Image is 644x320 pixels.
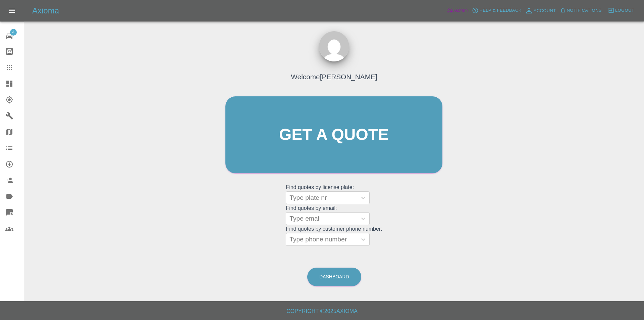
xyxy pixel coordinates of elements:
[454,7,469,14] span: Admin
[4,3,20,19] button: Open drawer
[286,226,382,246] grid: Find quotes by customer phone number:
[286,205,382,225] grid: Find quotes by email:
[567,7,602,14] span: Notifications
[615,7,634,14] span: Logout
[319,31,349,61] img: ...
[5,307,639,316] h6: Copyright © 2025 Axioma
[225,96,442,173] a: Get a quote
[523,5,558,16] a: Account
[286,184,382,204] grid: Find quotes by license plate:
[307,268,361,286] a: Dashboard
[534,7,556,15] span: Account
[606,5,636,16] button: Logout
[291,72,377,82] h4: Welcome [PERSON_NAME]
[10,29,17,36] span: 4
[445,5,471,16] a: Admin
[558,5,603,16] button: Notifications
[479,7,521,14] span: Help & Feedback
[470,5,523,16] button: Help & Feedback
[32,5,59,16] h5: Axioma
